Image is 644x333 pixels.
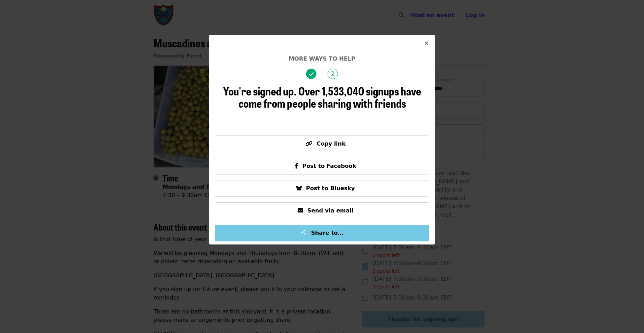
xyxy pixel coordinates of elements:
[306,185,355,192] span: Post to Bluesky
[418,35,435,52] button: Close
[215,202,429,219] button: Send via email
[223,83,297,99] span: You're signed up.
[215,225,429,241] button: Share to…
[215,135,429,152] button: Copy link
[328,69,338,79] span: 2
[303,163,356,169] span: Post to Facebook
[311,230,343,236] span: Share to…
[307,207,353,214] span: Send via email
[298,207,303,214] i: envelope icon
[295,163,298,169] i: facebook-f icon
[309,71,314,78] i: check icon
[316,140,345,147] span: Copy link
[301,230,306,235] img: Share
[238,83,421,111] span: Over 1,533,040 signups have come from people sharing with friends
[424,40,429,47] i: times icon
[296,185,302,192] i: bluesky icon
[215,180,429,197] button: Post to Bluesky
[305,140,312,147] i: link icon
[289,55,355,62] span: More ways to help
[215,158,429,175] button: Post to Facebook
